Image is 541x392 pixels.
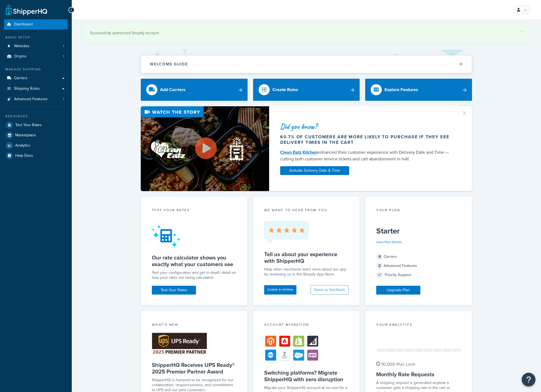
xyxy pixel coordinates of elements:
[264,369,349,383] h5: Switching platforms? Migrate ShipperHQ with zero disruption
[376,286,420,295] a: Upgrade Plan
[376,371,461,378] h5: Monthly Rate Requests
[4,114,68,119] div: Resources
[152,254,237,267] h5: Our rate calculator shows you exactly what your customers see
[4,94,68,104] li: Advanced Features
[14,54,26,59] span: Origins
[63,97,64,102] span: 1
[4,41,68,51] a: Websites1
[63,44,64,49] span: 1
[14,97,47,102] span: Advanced Features
[384,86,418,94] div: Explore Features
[15,133,36,138] span: Marketplace
[376,263,383,269] span: 2
[4,141,68,150] a: Analytics
[4,35,68,40] div: Basic Setup
[152,362,237,375] h5: ShipperHQ Receives UPS Ready® 2025 Premier Partner Award
[376,322,461,329] div: Your Analytics
[4,94,68,104] a: Advanced Features1
[4,19,68,30] a: Dashboard
[376,271,461,279] div: Priority Support
[4,151,68,161] a: Help Docs
[280,134,455,145] div: 60.7% of customers are more likely to purchase if they see delivery times in the cart
[63,54,64,59] span: 1
[4,51,68,62] a: Origins1
[280,166,349,175] a: Activate Delivery Date & Time
[4,73,68,83] a: Carriers
[376,262,461,270] div: Advanced Features
[160,86,185,94] div: Add Carriers
[4,67,68,72] div: Manage Shipping
[376,359,380,368] span: 0
[4,41,68,51] li: Websites
[280,123,455,130] div: Did you know?
[152,322,237,329] div: What's New
[264,208,349,213] p: we want to hear from you
[272,86,298,94] div: Create Rules
[152,270,237,280] div: Test your configuration and get in-depth detail on how your rates are being calculated.
[376,253,383,260] span: 4
[4,51,68,62] li: Origins
[4,84,68,94] a: Shipping Rules
[141,79,248,101] a: Add Carriers
[150,62,188,66] h2: Welcome Guide
[376,227,461,235] h5: Starter
[264,322,349,329] div: Account Migration
[14,44,30,49] span: Websites
[15,123,42,128] span: Test Your Rates
[14,86,40,91] span: Shipping Rules
[152,208,237,214] div: Test your rates
[264,285,296,295] a: Leave a review
[141,55,472,73] button: Welcome Guide
[280,149,317,155] a: Clean Eatz Kitchen
[311,285,349,295] button: Send us feedback
[14,22,33,27] span: Dashboard
[380,361,415,367] small: / 10,000 Plan Limit
[15,153,33,158] span: Help Docs
[253,79,360,101] a: Create Rules
[4,130,68,140] a: Marketplace
[90,29,523,37] div: Successfully authorized Shopify account
[264,267,349,277] p: Help other merchants learn more about our app by reviewing us in the Shopify App Store.
[141,106,269,191] img: Video thumbnail
[14,76,28,81] span: Carriers
[376,253,461,261] div: Carriers
[264,251,349,264] h5: Tell us about your experience with ShipperHQ
[376,240,402,245] a: View Plan Details
[522,373,535,386] button: Open Resource Center
[4,120,68,130] a: Test Your Rates
[365,79,472,101] a: Explore Features
[15,143,30,148] span: Analytics
[376,208,461,214] div: Your Plan
[521,29,523,34] a: ×
[280,149,455,162] div: enhanced their customer experience with Delivery Date and Time — cutting both customer service ti...
[152,286,196,295] a: Test Your Rates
